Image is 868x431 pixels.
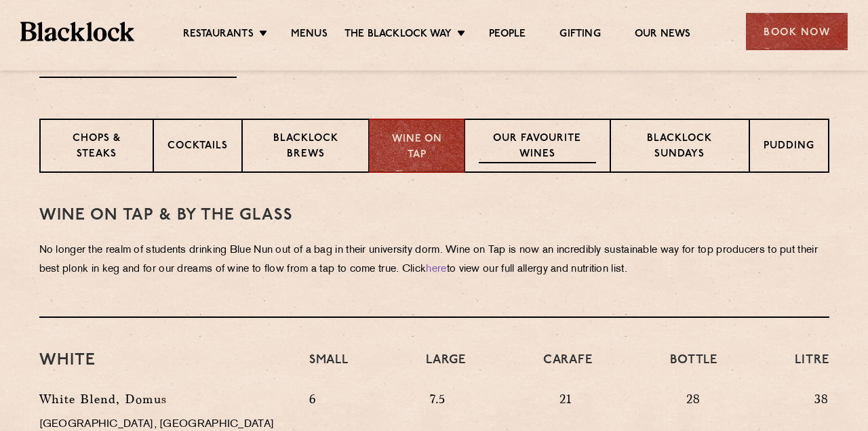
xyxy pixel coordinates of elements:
a: People [489,28,526,43]
p: Our favourite wines [479,131,596,163]
h4: Litre [795,352,829,383]
p: Wine on Tap [383,132,450,163]
p: Blacklock Brews [256,131,355,163]
p: Chops & Steaks [54,131,139,163]
a: The Blacklock Way [344,28,452,43]
a: Menus [291,28,328,43]
h4: Carafe [543,352,593,383]
p: Pudding [764,139,814,156]
a: Our News [635,28,691,43]
p: No longer the realm of students drinking Blue Nun out of a bag in their university dorm. Wine on ... [39,241,829,279]
h4: Large [426,352,465,383]
p: White Blend, Domus [39,390,289,409]
p: Cocktails [167,139,228,156]
a: Restaurants [183,28,254,43]
h3: WINE on tap & by the glass [39,207,829,224]
h4: Bottle [670,352,717,383]
a: Gifting [559,28,600,43]
p: Blacklock Sundays [625,131,734,163]
div: Book Now [746,13,848,50]
img: BL_Textured_Logo-footer-cropped.svg [20,22,134,41]
h3: White [39,352,289,369]
h4: Small [309,352,349,383]
a: here [426,264,446,274]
